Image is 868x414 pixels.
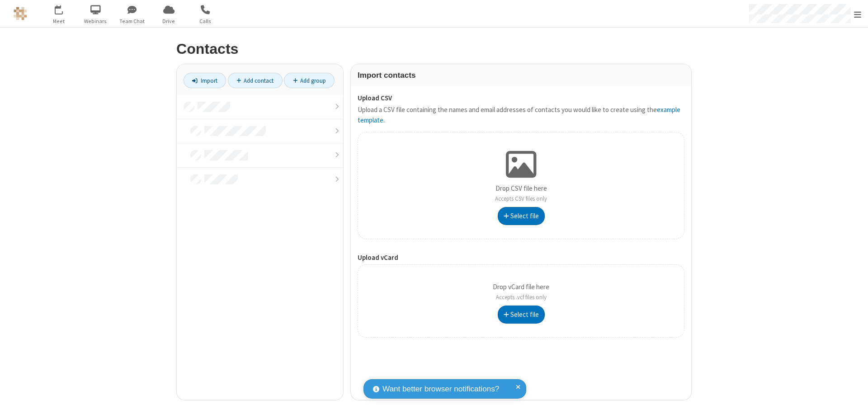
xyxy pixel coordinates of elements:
[284,73,335,88] a: Add group
[42,17,76,25] span: Meet
[358,93,684,103] label: Upload CSV
[496,293,547,301] span: Accepts .vcf files only
[382,383,499,395] span: Want better browser notifications?
[493,282,549,302] p: Drop vCard file here
[176,41,692,57] h2: Contacts
[152,17,186,25] span: Drive
[79,17,113,25] span: Webinars
[498,306,545,324] button: Select file
[14,7,27,20] img: QA Selenium DO NOT DELETE OR CHANGE
[495,195,547,202] span: Accepts CSV files only
[228,73,283,88] a: Add contact
[498,207,545,225] button: Select file
[115,17,149,25] span: Team Chat
[845,390,861,408] iframe: Chat
[495,183,547,204] p: Drop CSV file here
[61,5,67,12] div: 1
[189,17,222,25] span: Calls
[358,253,684,263] label: Upload vCard
[358,105,680,124] a: example template
[358,71,684,80] h3: Import contacts
[358,105,684,125] p: Upload a CSV file containing the names and email addresses of contacts you would like to create u...
[184,73,226,88] a: Import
